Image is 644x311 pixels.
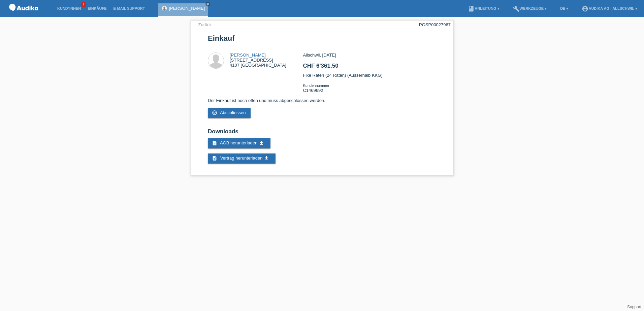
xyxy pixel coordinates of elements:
i: description [212,155,217,161]
i: description [212,140,217,146]
h2: Downloads [208,128,436,138]
a: close [205,2,210,6]
a: description AGB herunterladen get_app [208,138,270,148]
i: account_circle [582,5,588,12]
a: DE ▾ [557,6,572,10]
a: ← Zurück [193,22,212,27]
a: account_circleAudika AG - Allschwil ▾ [578,6,641,10]
a: Einkäufe [84,6,110,10]
span: Vertrag herunterladen [220,155,263,161]
a: Kund*innen [54,6,84,10]
a: [PERSON_NAME] [230,53,266,58]
a: check_circle_outline Abschliessen [208,108,251,118]
i: check_circle_outline [212,110,217,115]
h2: CHF 6'361.50 [303,63,436,73]
span: Kundennummer [303,83,329,88]
div: POSP00027967 [419,22,451,27]
span: 1 [81,2,86,7]
a: bookAnleitung ▾ [464,6,503,10]
a: buildWerkzeuge ▾ [510,6,550,10]
div: Allschwil, [DATE] Fixe Raten (24 Raten) (Ausserhalb KKG) C1469692 [303,53,436,98]
p: Der Einkauf ist noch offen und muss abgeschlossen werden. [208,98,436,103]
span: Abschliessen [220,110,246,115]
span: AGB herunterladen [220,140,257,145]
a: E-Mail Support [110,6,149,10]
i: book [468,5,475,12]
a: Support [627,305,641,309]
div: [STREET_ADDRESS] 4107 [GEOGRAPHIC_DATA] [230,53,286,68]
i: build [513,5,520,12]
a: description Vertrag herunterladen get_app [208,153,276,164]
a: [PERSON_NAME] [169,6,205,11]
i: get_app [259,140,264,146]
h1: Einkauf [208,34,436,42]
i: get_app [264,155,269,161]
i: close [206,2,210,6]
a: POS — MF Group [7,13,40,18]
